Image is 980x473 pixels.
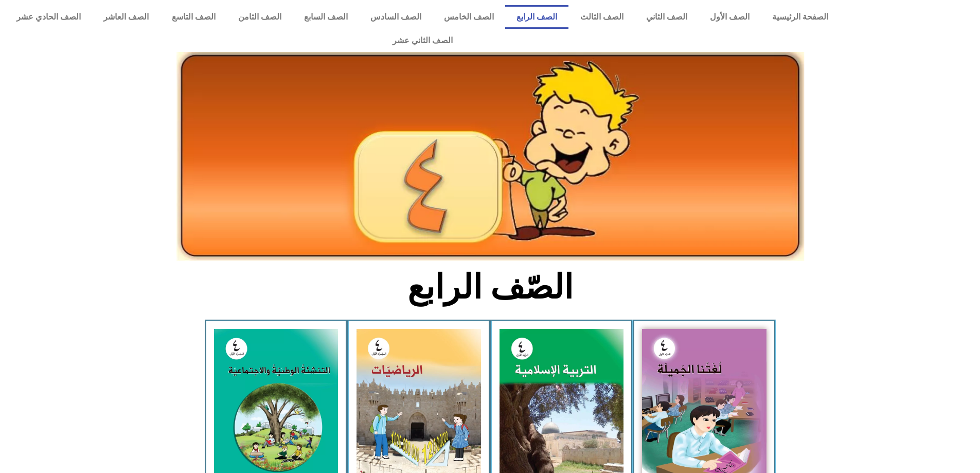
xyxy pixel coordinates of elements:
[5,29,840,52] a: الصف الثاني عشر
[699,5,761,29] a: الصف الأول
[359,5,433,29] a: الصف السادس
[92,5,160,29] a: الصف العاشر
[227,5,293,29] a: الصف الثامن
[635,5,699,29] a: الصف الثاني
[505,5,568,29] a: الصف الرابع
[433,5,505,29] a: الصف الخامس
[320,267,660,307] h2: الصّف الرابع
[293,5,359,29] a: الصف السابع
[5,5,92,29] a: الصف الحادي عشر
[568,5,634,29] a: الصف الثالث
[761,5,840,29] a: الصفحة الرئيسية
[160,5,226,29] a: الصف التاسع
